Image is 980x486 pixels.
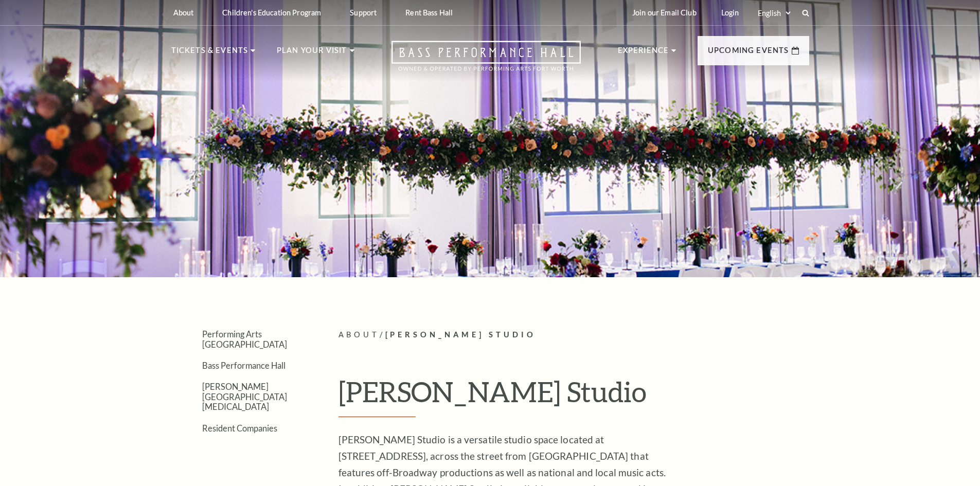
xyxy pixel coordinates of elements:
[202,382,287,411] a: [PERSON_NAME][GEOGRAPHIC_DATA][MEDICAL_DATA]
[202,329,287,349] a: Performing Arts [GEOGRAPHIC_DATA]
[338,330,380,339] span: About
[338,329,809,341] p: /
[385,330,537,339] span: [PERSON_NAME] Studio
[708,44,789,63] p: Upcoming Events
[338,375,809,417] h1: [PERSON_NAME] Studio
[350,8,377,17] p: Support
[202,423,277,433] a: Resident Companies
[405,8,453,17] p: Rent Bass Hall
[277,44,347,63] p: Plan Your Visit
[171,44,248,63] p: Tickets & Events
[756,8,792,18] select: Select:
[618,44,669,63] p: Experience
[173,8,194,17] p: About
[202,361,286,370] a: Bass Performance Hall
[222,8,321,17] p: Children's Education Program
